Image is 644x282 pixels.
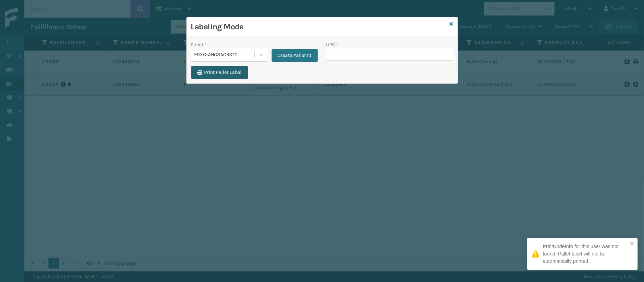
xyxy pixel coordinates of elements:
[630,241,635,247] button: close
[191,41,207,48] label: Pallet
[543,243,628,265] div: PrintNodeInfo for this user was not found. Pallet label will not be automatically printed.
[191,22,447,32] h3: Labeling Mode
[195,51,255,59] div: FDXG-AHG8AO9STC
[191,66,248,79] button: Print Pallet Label
[326,41,339,48] label: UPC
[272,49,318,62] button: Create Pallet Id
